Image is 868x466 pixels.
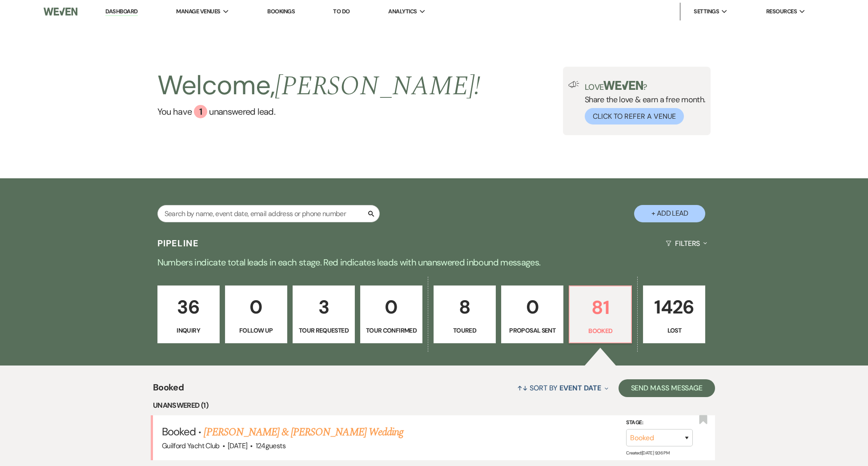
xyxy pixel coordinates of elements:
button: Send Mass Message [619,379,715,397]
span: [PERSON_NAME] ! [275,66,480,107]
p: 81 [575,293,626,322]
div: Share the love & earn a free month. [579,81,706,125]
span: Event Date [559,383,601,393]
p: 3 [298,292,349,322]
div: 1 [194,105,207,118]
input: Search by name, event date, email address or phone number [157,205,380,222]
span: Manage Venues [176,7,220,16]
a: 1426Lost [643,285,705,343]
p: Toured [439,325,490,335]
span: Created: [DATE] 9:36 PM [626,450,669,456]
p: 36 [163,292,214,322]
button: Click to Refer a Venue [585,108,684,125]
img: Weven Logo [44,2,78,21]
span: ↑↓ [517,383,528,393]
a: 81Booked [569,285,632,343]
p: Lost [649,325,699,335]
span: Booked [162,425,196,438]
p: Numbers indicate total leads in each stage. Red indicates leads with unanswered inbound messages. [114,255,754,269]
a: [PERSON_NAME] & [PERSON_NAME] Wedding [204,424,403,440]
p: Tour Confirmed [366,325,417,335]
span: Analytics [388,7,417,16]
span: Guilford Yacht Club [162,441,220,450]
li: Unanswered (1) [153,400,715,411]
a: Dashboard [105,8,137,16]
a: 3Tour Requested [293,285,355,343]
img: weven-logo-green.svg [603,81,643,90]
span: Settings [694,7,719,16]
img: loud-speaker-illustration.svg [568,81,579,88]
span: [DATE] [228,441,247,450]
span: Booked [153,381,184,400]
label: Stage: [626,418,693,428]
p: Love ? [585,81,706,91]
p: Inquiry [163,325,214,335]
button: Sort By Event Date [514,376,611,400]
p: Booked [575,326,626,336]
h3: Pipeline [157,237,199,249]
a: 0Tour Confirmed [360,285,422,343]
p: 0 [507,292,558,322]
a: 0Proposal Sent [501,285,563,343]
h2: Welcome, [157,67,481,105]
button: + Add Lead [634,205,705,222]
p: 1426 [649,292,699,322]
p: 0 [366,292,417,322]
p: 8 [439,292,490,322]
p: Tour Requested [298,325,349,335]
p: 0 [231,292,281,322]
button: Filters [662,232,711,255]
a: You have 1 unanswered lead. [157,105,481,118]
a: To Do [333,8,350,15]
a: 8Toured [434,285,496,343]
a: 0Follow Up [225,285,287,343]
p: Proposal Sent [507,325,558,335]
span: 124 guests [256,441,285,450]
a: Bookings [267,8,295,15]
p: Follow Up [231,325,281,335]
span: Resources [766,7,797,16]
a: 36Inquiry [157,285,220,343]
